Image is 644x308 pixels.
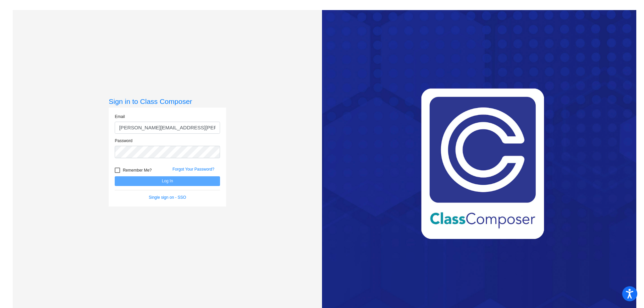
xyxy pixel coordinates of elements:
[115,138,132,144] label: Password
[172,167,214,172] a: Forgot Your Password?
[115,176,220,186] button: Log In
[149,195,186,200] a: Single sign on - SSO
[109,97,226,106] h3: Sign in to Class Composer
[115,114,125,120] label: Email
[123,166,152,174] span: Remember Me?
